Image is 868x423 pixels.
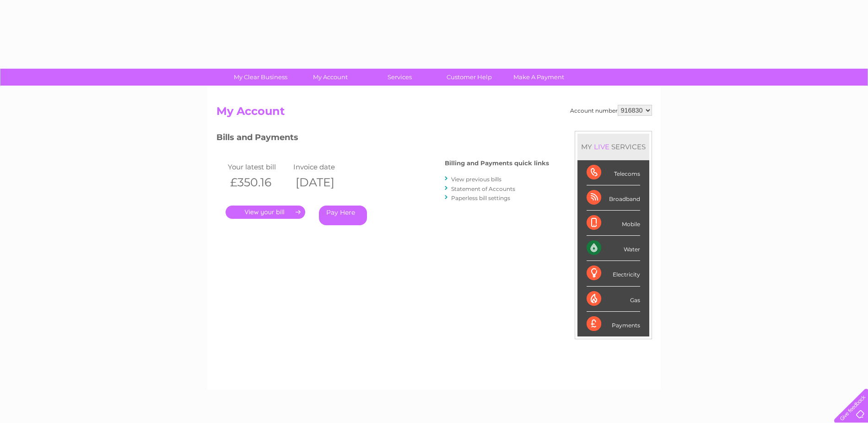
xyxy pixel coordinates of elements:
[292,69,368,86] a: My Account
[587,211,640,236] div: Mobile
[577,134,649,160] div: MY SERVICES
[587,185,640,211] div: Broadband
[226,206,305,219] a: .
[291,173,357,192] th: [DATE]
[223,69,298,86] a: My Clear Business
[451,176,501,183] a: View previous bills
[587,261,640,286] div: Electricity
[362,69,437,86] a: Services
[587,287,640,312] div: Gas
[451,195,510,201] a: Paperless bill settings
[226,173,291,192] th: £350.16
[587,160,640,185] div: Telecoms
[501,69,577,86] a: Make A Payment
[592,142,611,151] div: LIVE
[216,131,549,147] h3: Bills and Payments
[570,105,652,116] div: Account number
[445,160,549,167] h4: Billing and Payments quick links
[226,161,291,173] td: Your latest bill
[431,69,507,86] a: Customer Help
[587,236,640,261] div: Water
[451,185,515,192] a: Statement of Accounts
[319,206,367,225] a: Pay Here
[216,105,652,122] h2: My Account
[587,312,640,336] div: Payments
[291,161,357,173] td: Invoice date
